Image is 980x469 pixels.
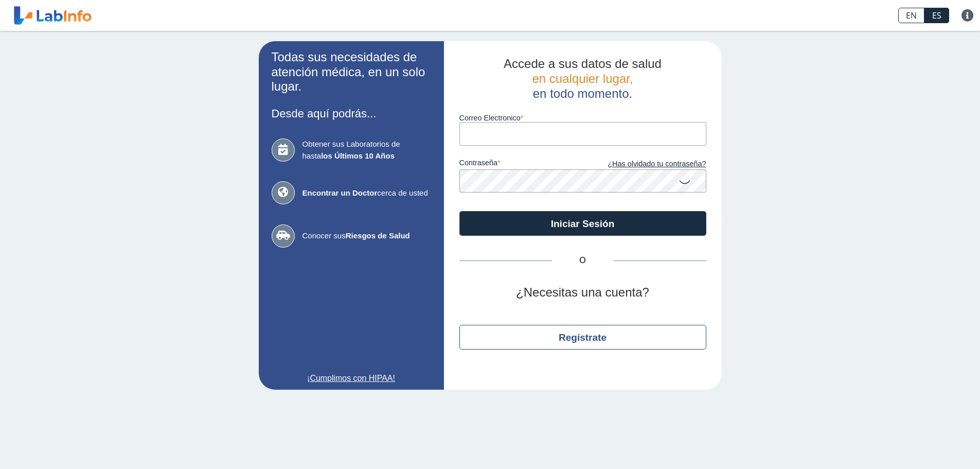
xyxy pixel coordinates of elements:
button: Regístrate [459,325,706,350]
a: ¿Has olvidado tu contraseña? [583,159,706,170]
h3: Desde aquí podrás... [272,107,431,120]
span: cerca de usted [302,187,431,199]
a: ES [924,8,949,23]
b: los Últimos 10 Años [321,151,395,160]
span: Conocer sus [302,230,431,242]
h2: Todas sus necesidades de atención médica, en un solo lugar. [272,50,431,94]
span: en cualquier lugar, [532,72,633,85]
a: EN [898,8,924,23]
span: Accede a sus datos de salud [504,57,662,71]
b: Riesgos de Salud [346,231,410,240]
label: contraseña [459,159,583,170]
a: ¡Cumplimos con HIPAA! [272,372,431,385]
h2: ¿Necesitas una cuenta? [459,285,706,300]
span: en todo momento. [533,86,632,100]
b: Encontrar un Doctor [302,188,378,197]
iframe: Help widget launcher [888,429,969,458]
label: Correo Electronico [459,114,706,122]
span: Obtener sus Laboratorios de hasta [302,138,431,162]
span: O [552,254,614,267]
button: Iniciar Sesión [459,211,706,236]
